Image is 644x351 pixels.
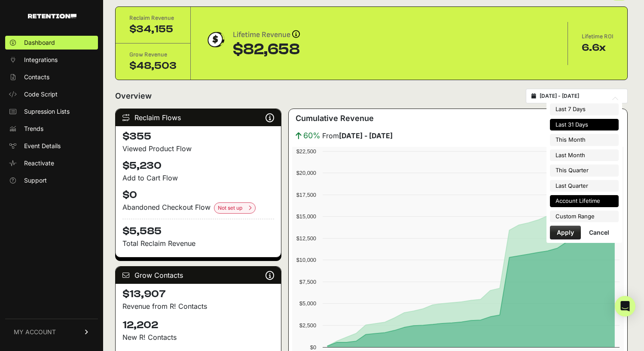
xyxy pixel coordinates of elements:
strong: [DATE] - [DATE] [339,131,393,140]
h4: $13,907 [122,287,274,301]
li: Account Lifetime [550,195,619,207]
text: $12,500 [296,235,316,242]
text: $2,500 [299,322,316,329]
li: Last Quarter [550,180,619,192]
a: MY ACCOUNT [5,319,98,345]
div: Open Intercom Messenger [615,296,635,317]
span: Code Script [24,90,58,99]
li: This Month [550,134,619,146]
text: $22,500 [296,148,316,155]
img: Retention.com [28,14,76,19]
p: New R! Contacts [122,332,274,342]
a: Trends [5,122,98,136]
span: From [322,130,393,141]
span: Contacts [24,73,49,81]
a: Event Details [5,139,98,153]
text: $15,000 [296,213,316,220]
div: $82,658 [233,41,300,58]
li: Last 31 Days [550,119,619,131]
li: Last 7 Days [550,103,619,115]
h4: $5,585 [122,219,274,238]
div: $34,155 [129,22,177,36]
h4: $5,230 [122,159,274,173]
text: $17,500 [296,192,316,198]
text: $0 [310,344,316,351]
li: Custom Range [550,211,619,223]
h3: Cumulative Revenue [296,112,374,124]
span: Integrations [24,56,58,64]
p: Total Reclaim Revenue [122,238,274,248]
a: Integrations [5,53,98,67]
li: Last Month [550,149,619,162]
text: $10,000 [296,257,316,263]
p: Revenue from R! Contacts [122,301,274,311]
div: Grow Contacts [116,267,281,284]
a: Supression Lists [5,105,98,118]
div: Lifetime Revenue [233,29,300,41]
div: Reclaim Flows [116,109,281,126]
a: Code Script [5,87,98,101]
a: Support [5,174,98,187]
h2: Overview [115,90,152,102]
div: Viewed Product Flow [122,143,274,154]
a: Dashboard [5,36,98,50]
a: Contacts [5,70,98,84]
div: Grow Revenue [129,50,177,59]
div: Reclaim Revenue [129,14,177,22]
div: 6.6x [582,41,613,55]
li: This Quarter [550,165,619,177]
button: Cancel [582,226,616,239]
a: Reactivate [5,156,98,170]
span: MY ACCOUNT [14,328,56,336]
text: $7,500 [299,279,316,285]
span: 60% [303,130,320,142]
span: Dashboard [24,38,55,47]
span: Support [24,176,47,185]
img: dollar-coin-05c43ed7efb7bc0c12610022525b4bbbb207c7efeef5aecc26f025e68dcafac9.png [204,29,226,50]
span: Supression Lists [24,107,70,116]
text: $20,000 [296,170,316,176]
text: $5,000 [299,300,316,307]
span: Trends [24,124,43,133]
h4: $0 [122,188,274,202]
div: Abandoned Checkout Flow [122,202,274,214]
div: $48,503 [129,59,177,73]
span: Reactivate [24,159,54,168]
div: Lifetime ROI [582,32,613,41]
h4: 12,202 [122,318,274,332]
button: Apply [550,226,581,239]
span: Event Details [24,142,61,150]
h4: $355 [122,130,274,143]
div: Add to Cart Flow [122,173,274,183]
